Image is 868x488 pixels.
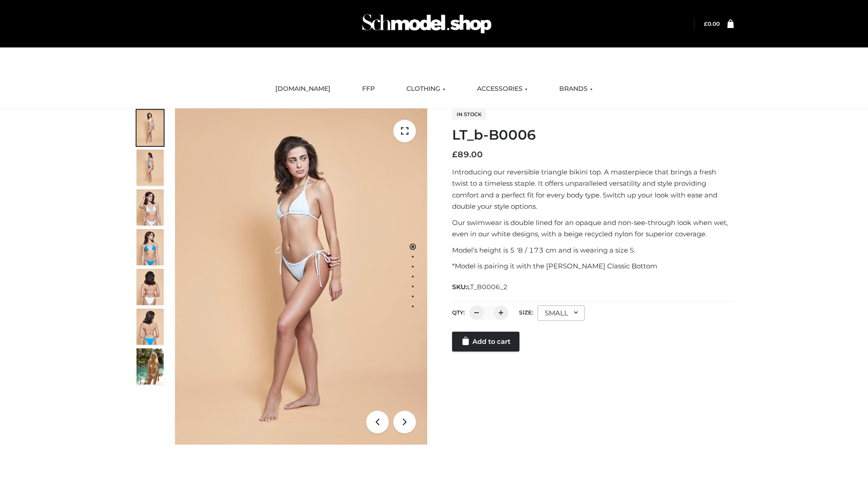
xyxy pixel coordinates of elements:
[452,150,483,160] bdi: 89.00
[452,166,734,212] p: Introducing our reversible triangle bikini top. A masterpiece that brings a fresh twist to a time...
[355,79,382,99] a: FFP
[137,150,164,186] img: ArielClassicBikiniTop_CloudNine_AzureSky_OW114ECO_2-scaled.jpg
[452,244,734,256] p: Model’s height is 5 ‘8 / 173 cm and is wearing a size S.
[452,217,734,240] p: Our swimwear is double lined for an opaque and non-see-through look when wet, even in our white d...
[452,260,734,272] p: *Model is pairing it with the [PERSON_NAME] Classic Bottom
[137,309,164,345] img: ArielClassicBikiniTop_CloudNine_AzureSky_OW114ECO_8-scaled.jpg
[137,229,164,265] img: ArielClassicBikiniTop_CloudNine_AzureSky_OW114ECO_4-scaled.jpg
[470,79,534,99] a: ACCESSORIES
[137,269,164,305] img: ArielClassicBikiniTop_CloudNine_AzureSky_OW114ECO_7-scaled.jpg
[452,150,458,160] span: £
[552,79,599,99] a: BRANDS
[452,282,509,292] span: SKU:
[519,309,533,316] label: Size:
[269,79,337,99] a: [DOMAIN_NAME]
[704,20,720,27] bdi: 0.00
[137,110,164,146] img: ArielClassicBikiniTop_CloudNine_AzureSky_OW114ECO_1-scaled.jpg
[175,108,427,445] img: LT_b-B0006
[137,189,164,225] img: ArielClassicBikiniTop_CloudNine_AzureSky_OW114ECO_3-scaled.jpg
[467,283,508,291] span: LT_B0006_2
[704,20,708,27] span: £
[137,348,164,385] img: Arieltop_CloudNine_AzureSky2.jpg
[452,109,486,120] span: In stock
[704,20,720,27] a: £0.00
[359,6,495,42] img: Schmodel Admin 964
[400,79,452,99] a: CLOTHING
[538,305,585,321] div: SMALL
[452,127,734,143] h1: LT_b-B0006
[452,309,465,316] label: QTY:
[452,332,519,352] a: Add to cart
